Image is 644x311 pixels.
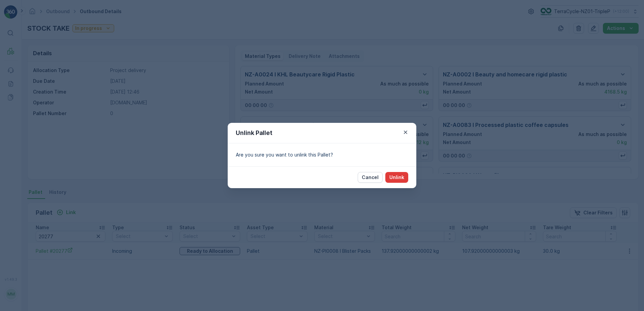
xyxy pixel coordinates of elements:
button: Unlink [385,172,408,183]
p: Unlink [389,174,404,181]
p: Unlink Pallet [236,128,272,138]
p: Are you sure you want to unlink this Pallet? [236,151,408,158]
p: Cancel [362,174,379,181]
button: Cancel [358,172,383,183]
